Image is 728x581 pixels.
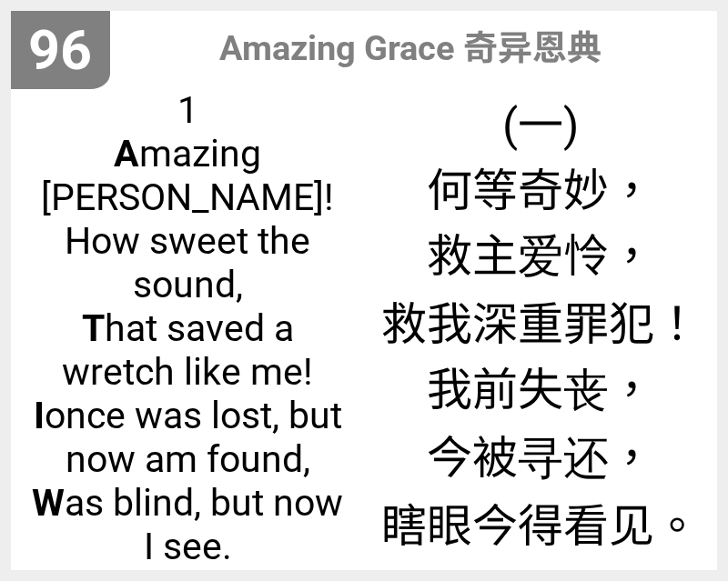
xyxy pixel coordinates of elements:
[23,88,352,568] span: 1 mazing [PERSON_NAME]! How sweet the sound, hat saved a wretch like me! once was lost, but now a...
[28,17,92,83] span: 96
[381,88,700,555] span: (一) 何等奇妙， 救主爱怜， 救我深重罪犯！ 我前失丧， 今被寻还， 瞎眼今得看见。
[32,481,65,525] b: W
[219,20,602,70] span: Amazing Grace 奇异恩典
[82,306,105,350] b: T
[34,394,45,437] b: I
[114,132,139,175] b: A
